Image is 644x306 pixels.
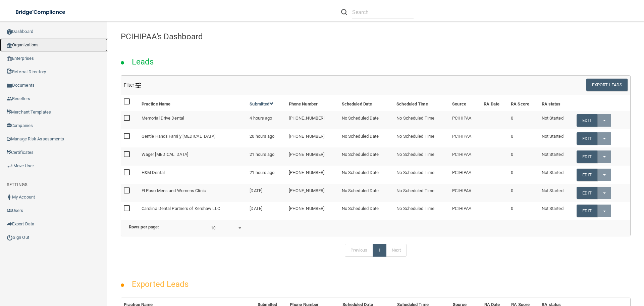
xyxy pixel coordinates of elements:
img: icon-filter@2x.21656d0b.png [136,83,141,88]
td: PCIHIPAA [449,111,481,129]
th: RA Score [508,95,539,111]
td: 0 [508,147,539,166]
a: Edit [577,150,597,163]
td: H&M Dental [139,166,247,184]
td: PCIHIPAA [449,129,481,147]
a: 1 [373,244,386,257]
th: Scheduled Time [394,95,449,111]
img: bridge_compliance_login_screen.278c3ca4.svg [10,5,72,19]
img: ic-search.3b580494.png [341,9,347,15]
td: No Scheduled Time [394,147,449,166]
th: RA Date [481,95,508,111]
td: Not Started [539,147,574,166]
td: 0 [508,129,539,147]
a: Edit [577,169,597,181]
span: Filter [124,82,141,88]
iframe: Drift Widget Chat Controller [528,258,636,285]
a: Edit [577,132,597,145]
td: 0 [508,166,539,184]
td: Carolina Dental Partners of Kershaw LLC [139,202,247,220]
img: enterprise.0d942306.png [7,56,12,61]
img: ic_user_dark.df1a06c3.png [7,194,12,200]
td: No Scheduled Date [339,111,394,129]
td: [PHONE_NUMBER] [286,129,339,147]
img: icon-users.e205127d.png [7,208,12,213]
td: No Scheduled Time [394,111,449,129]
img: ic_power_dark.7ecde6b1.png [7,234,13,241]
td: Not Started [539,166,574,184]
td: 0 [508,202,539,220]
img: icon-export.b9366987.png [7,221,12,227]
td: Gentle Hands Family [MEDICAL_DATA] [139,129,247,147]
td: [PHONE_NUMBER] [286,166,339,184]
td: No Scheduled Time [394,166,449,184]
td: 21 hours ago [247,147,286,166]
td: Not Started [539,111,574,129]
img: ic_reseller.de258add.png [7,96,12,101]
td: Not Started [539,184,574,202]
td: El Paso Mens and Womens Clinic [139,184,247,202]
button: Export Leads [586,79,628,91]
label: SETTINGS [7,181,28,189]
td: [DATE] [247,202,286,220]
td: PCIHIPAA [449,166,481,184]
td: PCIHIPAA [449,147,481,166]
td: 0 [508,111,539,129]
td: PCIHIPAA [449,202,481,220]
a: Edit [577,205,597,217]
td: No Scheduled Date [339,129,394,147]
h2: Exported Leads [125,275,195,294]
td: PCIHIPAA [449,184,481,202]
input: Search [352,6,414,18]
td: [PHONE_NUMBER] [286,111,339,129]
td: [PHONE_NUMBER] [286,147,339,166]
td: [PHONE_NUMBER] [286,202,339,220]
img: briefcase.64adab9b.png [7,163,13,169]
th: Practice Name [139,95,247,111]
th: Scheduled Date [339,95,394,111]
a: Submitted [250,101,274,106]
td: No Scheduled Date [339,166,394,184]
h2: Leads [125,52,161,71]
a: Previous [345,244,373,257]
td: No Scheduled Date [339,147,394,166]
b: Rows per page: [129,224,159,229]
td: Wager [MEDICAL_DATA] [139,147,247,166]
a: Edit [577,114,597,127]
a: Next [386,244,406,257]
td: [PHONE_NUMBER] [286,184,339,202]
td: No Scheduled Time [394,129,449,147]
td: Not Started [539,129,574,147]
td: Not Started [539,202,574,220]
th: Source [449,95,481,111]
img: organization-icon.f8decf85.png [7,43,12,48]
a: Edit [577,187,597,199]
td: 4 hours ago [247,111,286,129]
th: RA status [539,95,574,111]
td: [DATE] [247,184,286,202]
td: No Scheduled Time [394,184,449,202]
h4: PCIHIPAA's Dashboard [121,32,631,41]
td: 20 hours ago [247,129,286,147]
td: No Scheduled Time [394,202,449,220]
td: No Scheduled Date [339,184,394,202]
th: Phone Number [286,95,339,111]
img: icon-documents.8dae5593.png [7,83,12,88]
td: 0 [508,184,539,202]
td: 21 hours ago [247,166,286,184]
td: No Scheduled Date [339,202,394,220]
img: ic_dashboard_dark.d01f4a41.png [7,29,12,35]
td: Memorial Drive Dental [139,111,247,129]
